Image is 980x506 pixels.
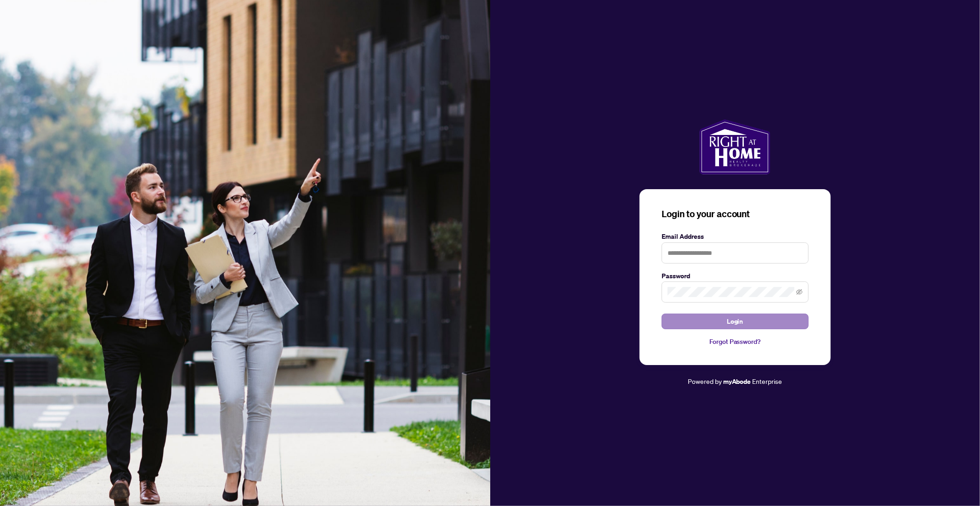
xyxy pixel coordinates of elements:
[688,377,722,385] span: Powered by
[727,314,743,329] span: Login
[662,231,809,242] label: Email Address
[662,271,809,281] label: Password
[662,208,809,220] h3: Login to your account
[796,289,803,295] span: eye-invisible
[662,337,809,347] a: Forgot Password?
[662,314,809,329] button: Login
[699,119,770,174] img: ma-logo
[753,377,782,385] span: Enterprise
[723,377,751,387] a: myAbode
